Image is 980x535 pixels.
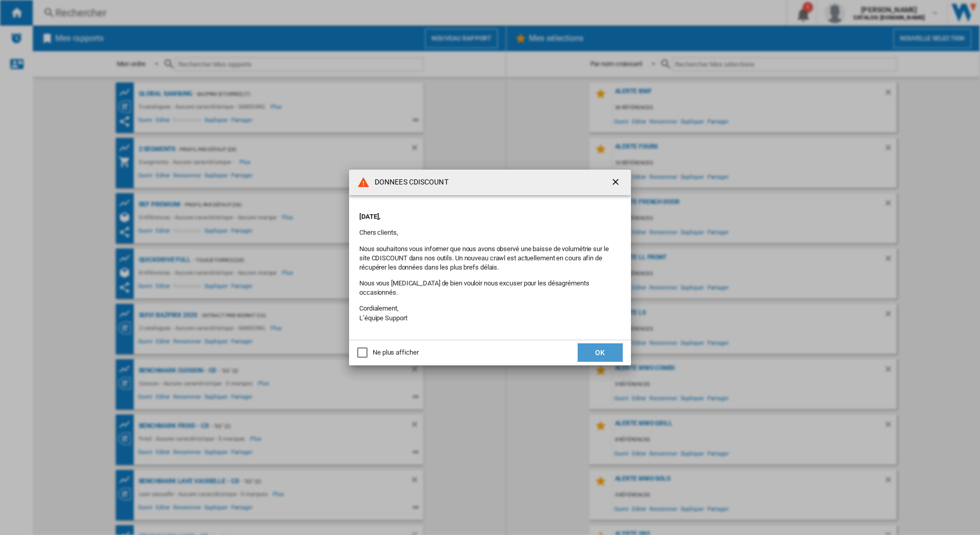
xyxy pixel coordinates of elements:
md-checkbox: Ne plus afficher [357,348,418,358]
p: Nous souhaitons vous informer que nous avons observé une baisse de volumétrie sur le site CDISCOU... [359,244,621,273]
strong: [DATE], [359,213,380,220]
div: Ne plus afficher [373,348,418,357]
h4: DONNEES CDISCOUNT [370,177,448,188]
p: Chers clients, [359,228,621,237]
button: getI18NText('BUTTONS.CLOSE_DIALOG') [606,172,627,193]
p: Nous vous [MEDICAL_DATA] de bien vouloir nous excuser pour les désagréments occasionnés. [359,279,621,297]
ng-md-icon: getI18NText('BUTTONS.CLOSE_DIALOG') [610,177,623,189]
p: Cordialement, L’équipe Support [359,304,621,322]
button: OK [578,343,623,362]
